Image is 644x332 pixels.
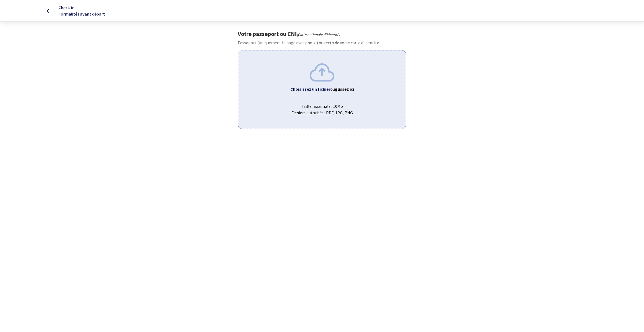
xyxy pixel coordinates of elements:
[297,32,340,37] i: (Carte nationale d'identité)
[238,39,406,46] p: Passeport (uniquement la page avec photo) ou recto de votre carte d’identité.
[335,86,354,92] b: glissez ici
[310,63,334,81] img: upload.png
[58,5,105,17] span: Check-in Formalités avant départ
[290,86,330,92] b: Choisissez un fichier
[243,99,401,116] span: Taille maximale : 10Mo Fichiers autorisés : PDF, JPG, PNG
[330,86,354,92] span: ou
[238,30,406,37] h1: Votre passeport ou CNI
